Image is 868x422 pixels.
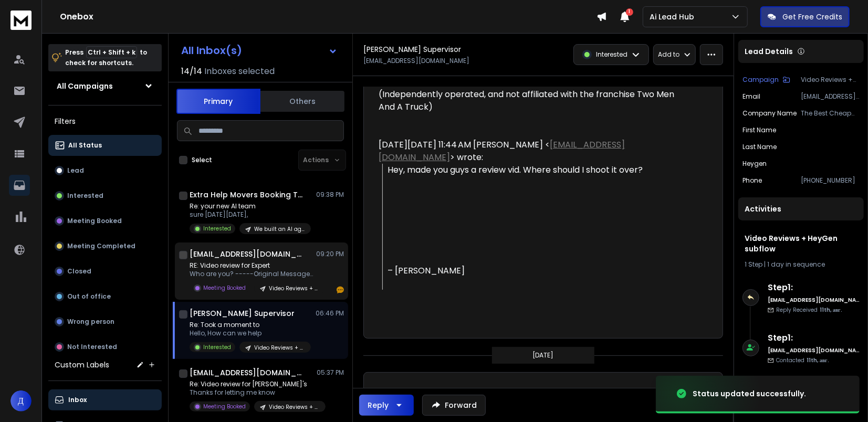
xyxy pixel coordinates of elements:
[269,284,319,292] p: Video Reviews + HeyGen subflow
[801,109,860,118] p: The Best Cheap Movers
[760,6,850,27] button: Get Free Credits
[693,388,806,399] div: Status updated successfully.
[11,391,32,412] button: Д
[48,311,162,332] button: Wrong person
[738,197,864,220] div: Activities
[742,92,760,101] p: Email
[742,143,777,151] p: Last Name
[181,65,202,78] span: 14 / 14
[626,8,633,16] span: 1
[316,309,344,318] p: 06:46 PM
[67,242,135,250] p: Meeting Completed
[742,109,797,118] p: Company Name
[190,367,305,378] h1: [EMAIL_ADDRESS][DOMAIN_NAME]
[368,400,389,410] div: Reply
[67,267,91,276] p: Closed
[60,10,597,23] h1: Onebox
[363,57,469,65] p: [EMAIL_ADDRESS][DOMAIN_NAME]
[57,81,113,91] h1: All Campaigns
[181,45,242,56] h1: All Inbox(s)
[820,306,842,314] span: 11th, авг.
[55,360,109,370] h3: Custom Labels
[776,306,842,314] p: Reply Received
[317,368,344,377] p: 05:37 PM
[67,343,117,351] p: Not Interested
[11,10,32,30] img: logo
[48,185,162,206] button: Interested
[782,12,842,22] p: Get Free Credits
[359,395,414,416] button: Reply
[203,403,246,410] p: Meeting Booked
[190,329,311,337] p: Hello, How can we help
[641,387,708,398] p: [DATE] : 06:44 pm
[742,76,779,84] p: Campaign
[316,191,344,199] p: 09:38 PM
[190,308,295,319] h1: [PERSON_NAME] Supervisor
[190,321,311,329] p: Re: Took a moment to
[67,217,122,225] p: Meeting Booked
[190,202,311,210] p: Re: your new AI team
[745,46,793,57] p: Lead Details
[742,160,767,168] p: heygen
[801,92,860,101] p: [EMAIL_ADDRESS][DOMAIN_NAME]
[190,261,316,270] p: RE: Video review for Expert
[650,12,698,22] p: Ai Lead Hub
[48,160,162,181] button: Lead
[48,286,162,307] button: Out of office
[379,139,625,163] a: [EMAIL_ADDRESS][DOMAIN_NAME]
[379,387,559,402] h1: Took a moment to record this for you
[745,233,857,254] h1: Video Reviews + HeyGen subflow
[67,318,114,326] p: Wrong person
[190,249,305,259] h1: [EMAIL_ADDRESS][DOMAIN_NAME]
[768,346,860,354] h6: [EMAIL_ADDRESS][DOMAIN_NAME]
[379,139,685,164] div: [DATE][DATE] 11:44 AM [PERSON_NAME] < > wrote:
[190,210,311,219] p: sure [DATE][DATE],
[192,156,212,164] label: Select
[48,76,162,97] button: All Campaigns
[190,270,316,278] p: Who are you? -----Original Message-----
[745,260,857,269] div: |
[203,284,246,292] p: Meeting Booked
[801,176,860,185] p: [PHONE_NUMBER]
[68,396,87,404] p: Inbox
[67,292,111,301] p: Out of office
[48,210,162,231] button: Meeting Booked
[68,141,102,150] p: All Status
[776,356,829,364] p: Contacted
[596,50,628,59] p: Interested
[190,380,316,388] p: Re: Video review for [PERSON_NAME]'s
[363,44,461,55] h1: [PERSON_NAME] Supervisor
[768,296,860,304] h6: [EMAIL_ADDRESS][DOMAIN_NAME]
[48,236,162,257] button: Meeting Completed
[260,90,344,113] button: Others
[269,403,319,411] p: Video Reviews + HeyGen subflow
[204,65,275,78] h3: Inboxes selected
[190,388,316,397] p: Thanks for letting me know
[801,76,860,84] p: Video Reviews + HeyGen subflow
[742,176,762,185] p: Phone
[203,225,231,233] p: Interested
[203,343,231,351] p: Interested
[48,389,162,410] button: Inbox
[382,164,685,290] blockquote: Hey, made you guys a review vid. Where should I shoot it over? – [PERSON_NAME]
[67,192,103,200] p: Interested
[48,336,162,357] button: Not Interested
[67,166,84,175] p: Lead
[767,260,825,269] span: 1 day in sequence
[254,225,305,233] p: We built an AI agent
[86,46,137,58] span: Ctrl + Shift + k
[533,351,554,360] p: [DATE]
[190,189,305,200] h1: Extra Help Movers Booking Team
[742,126,776,134] p: First Name
[807,356,829,364] span: 11th, авг.
[173,40,346,61] button: All Inbox(s)
[65,47,147,68] p: Press to check for shortcuts.
[745,260,762,269] span: 1 Step
[176,89,260,114] button: Primary
[658,50,679,59] p: Add to
[48,114,162,129] h3: Filters
[254,344,305,352] p: Video Reviews + HeyGen subflow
